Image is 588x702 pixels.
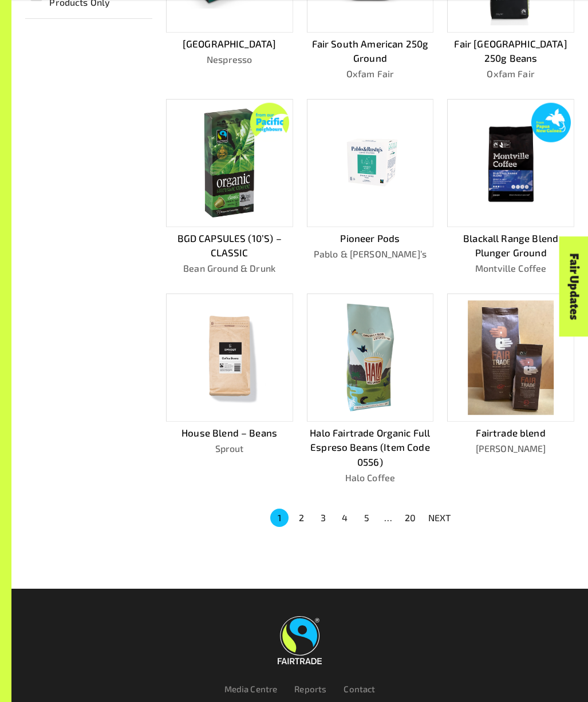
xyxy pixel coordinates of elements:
p: Montville Coffee [447,261,574,275]
p: Fairtrade blend [447,426,574,440]
a: House Blend – BeansSprout [166,294,293,484]
p: Nespresso [166,53,293,66]
button: NEXT [421,507,457,528]
p: Oxfam Fair [447,67,574,81]
a: BGD CAPSULES (10’S) – CLASSICBean Ground & Drunk [166,99,293,275]
p: Blackall Range Blend Plunger Ground [447,231,574,260]
button: Go to page 20 [401,509,419,527]
p: Halo Coffee [307,471,434,485]
a: Pioneer PodsPablo & [PERSON_NAME]’s [307,99,434,275]
button: page 1 [270,509,289,527]
p: Sprout [166,442,293,455]
p: NEXT [428,511,451,525]
a: Blackall Range Blend Plunger GroundMontville Coffee [447,99,574,275]
a: Contact [344,684,375,694]
p: [PERSON_NAME] [447,442,574,455]
a: Halo Fairtrade Organic Full Espreso Beans (Item Code 0556)Halo Coffee [307,294,434,484]
p: Fair South American 250g Ground [307,37,434,66]
div: … [379,511,397,525]
button: Go to page 5 [357,509,376,527]
a: Media Centre [224,684,278,694]
p: House Blend – Beans [166,426,293,440]
nav: pagination navigation [269,507,457,528]
p: Oxfam Fair [307,67,434,81]
p: Bean Ground & Drunk [166,261,293,275]
img: Fairtrade Australia New Zealand logo [278,616,322,664]
p: BGD CAPSULES (10’S) – CLASSIC [166,231,293,260]
button: Go to page 4 [336,509,354,527]
p: Halo Fairtrade Organic Full Espreso Beans (Item Code 0556) [307,426,434,469]
button: Go to page 2 [292,509,310,527]
a: Reports [294,684,326,694]
p: Pioneer Pods [307,231,434,245]
p: Pablo & [PERSON_NAME]’s [307,247,434,261]
p: [GEOGRAPHIC_DATA] [166,37,293,51]
p: Fair [GEOGRAPHIC_DATA] 250g Beans [447,37,574,66]
a: Fairtrade blend[PERSON_NAME] [447,294,574,484]
button: Go to page 3 [314,509,332,527]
